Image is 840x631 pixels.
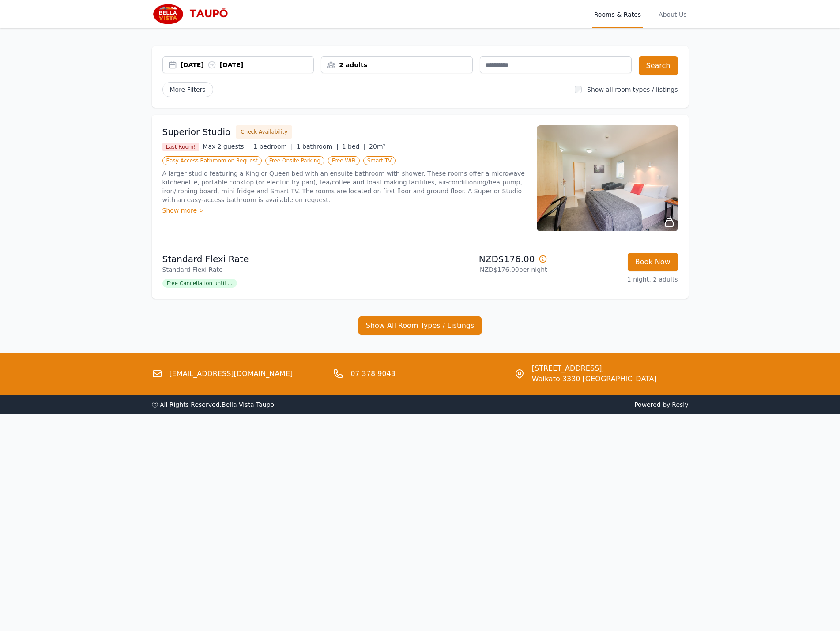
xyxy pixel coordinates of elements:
span: 1 bedroom | [253,143,293,150]
p: Standard Flexi Rate [162,265,417,274]
span: Powered by [424,400,689,409]
p: NZD$176.00 [424,253,547,265]
span: Max 2 guests | [203,143,250,150]
a: [EMAIL_ADDRESS][DOMAIN_NAME] [170,368,293,379]
label: Show all room types / listings [587,86,678,93]
a: Resly [672,401,688,408]
img: Bella Vista Taupo [152,4,237,25]
span: Easy Access Bathroom on Request [162,156,262,165]
h3: Superior Studio [162,126,231,138]
button: Show All Room Types / Listings [358,316,482,335]
a: 07 378 9043 [350,368,396,379]
div: 2 adults [321,60,472,69]
span: Free Cancellation until ... [162,279,237,288]
p: NZD$176.00 per night [424,265,547,274]
div: Show more > [162,206,526,215]
span: Smart TV [363,156,396,165]
button: Check Availability [236,125,292,139]
p: A larger studio featuring a King or Queen bed with an ensuite bathroom with shower. These rooms o... [162,169,526,204]
div: [DATE] [DATE] [181,60,314,69]
span: [STREET_ADDRESS], [532,363,657,374]
span: Free Onsite Parking [265,156,324,165]
span: 20m² [369,143,385,150]
button: Search [639,56,678,75]
span: 1 bathroom | [297,143,339,150]
span: Free WiFi [328,156,360,165]
span: Last Room! [162,143,200,151]
span: 1 bed | [342,143,365,150]
p: 1 night, 2 adults [554,275,678,284]
span: Waikato 3330 [GEOGRAPHIC_DATA] [532,374,657,384]
span: ⓒ All Rights Reserved. Bella Vista Taupo [152,401,275,408]
p: Standard Flexi Rate [162,253,417,265]
button: Book Now [628,253,678,271]
span: More Filters [162,82,213,97]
